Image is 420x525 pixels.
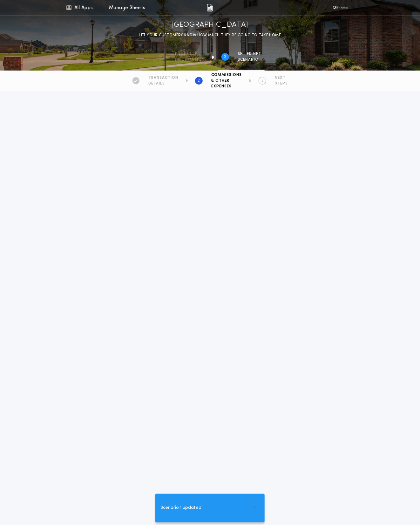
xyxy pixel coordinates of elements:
span: Scenario 1 updated [160,505,201,512]
img: vs-icon [331,4,350,11]
span: Property [175,51,205,57]
span: NEXT [275,75,288,80]
h2: 3 [261,78,263,83]
span: COMMISSIONS [212,72,242,78]
span: & OTHER [212,78,242,83]
span: SELLER NET [238,51,261,57]
h1: [GEOGRAPHIC_DATA] [172,20,249,30]
span: SCENARIO [238,57,261,62]
span: STEPS [275,81,288,86]
h2: 2 [198,78,200,83]
img: img [207,4,213,11]
span: EXPENSES [212,84,242,89]
span: information [175,57,205,62]
p: LET YOUR CUSTOMERS KNOW HOW MUCH THEY’RE GOING TO TAKE HOME [139,32,281,38]
span: TRANSACTION [149,75,179,80]
span: DETAILS [149,81,179,86]
h2: 2 [224,54,226,59]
